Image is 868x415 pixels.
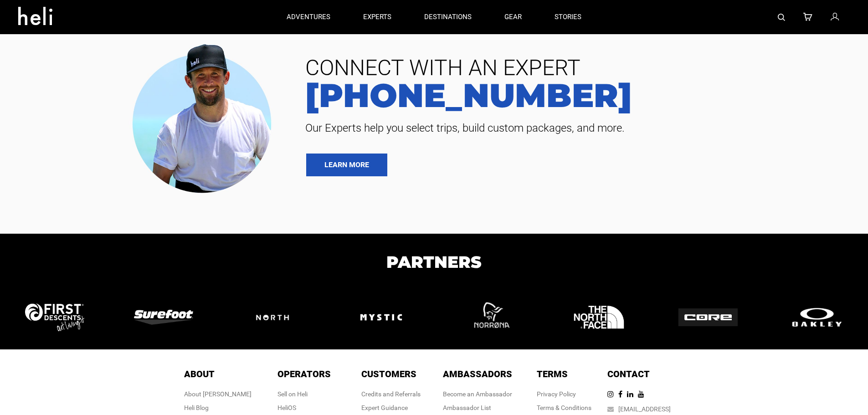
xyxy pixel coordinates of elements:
a: Privacy Policy [537,390,576,398]
span: Contact [607,369,650,379]
p: experts [363,12,391,22]
img: logo [462,289,519,346]
img: logo [678,308,738,327]
span: Terms [537,369,568,379]
a: Terms & Conditions [537,404,591,411]
div: Ambassador List [443,403,512,412]
div: About [PERSON_NAME] [184,389,252,399]
img: logo [134,310,193,324]
span: Operators [277,369,331,379]
img: logo [787,306,847,329]
a: [PHONE_NUMBER] [298,79,854,112]
span: Customers [361,369,416,379]
span: About [184,369,215,379]
span: Ambassadors [443,369,512,379]
img: search-bar-icon.svg [778,14,785,21]
img: logo [243,302,302,333]
img: contact our team [125,36,285,197]
a: Heli Blog [184,404,209,411]
a: Expert Guidance [361,404,408,411]
a: LEARN MORE [306,154,387,176]
span: CONNECT WITH AN EXPERT [298,57,854,79]
div: Sell on Heli [277,389,331,399]
img: logo [25,303,84,331]
a: HeliOS [277,404,296,411]
img: logo [353,289,410,346]
a: Credits and Referrals [361,390,421,398]
img: logo [570,289,627,346]
span: Our Experts help you select trips, build custom packages, and more. [298,121,854,135]
p: destinations [424,12,472,22]
p: adventures [287,12,330,22]
a: Become an Ambassador [443,390,512,398]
